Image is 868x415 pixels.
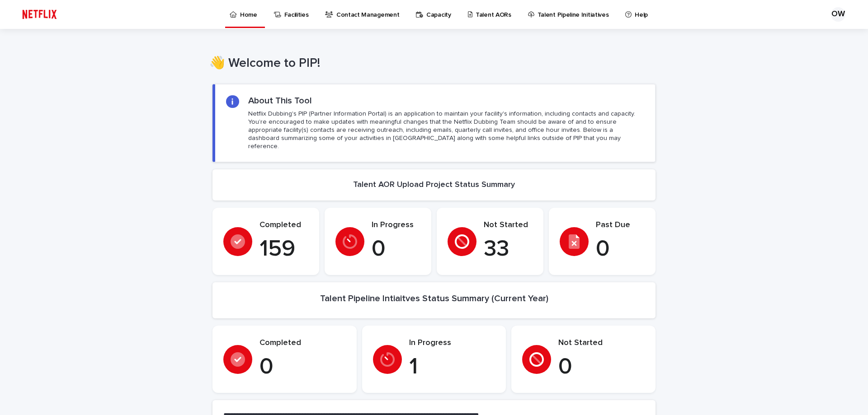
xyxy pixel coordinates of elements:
h2: Talent Pipeline Intiaitves Status Summary (Current Year) [320,293,548,304]
p: Completed [259,220,308,230]
p: 0 [372,236,420,263]
p: 1 [409,354,495,381]
p: In Progress [409,338,495,348]
h2: Talent AOR Upload Project Status Summary [353,180,515,190]
p: 33 [484,236,533,263]
p: Not Started [558,338,645,348]
p: Completed [259,338,346,348]
p: In Progress [372,220,420,230]
p: 0 [596,236,645,263]
div: OW [831,7,845,22]
p: Netflix Dubbing's PIP (Partner Information Portal) is an application to maintain your facility's ... [248,110,644,151]
p: 0 [558,354,645,381]
p: 159 [259,236,308,263]
h2: About This Tool [248,95,312,106]
p: Past Due [596,220,645,230]
p: 0 [259,354,346,381]
img: ifQbXi3ZQGMSEF7WDB7W [18,5,61,23]
p: Not Started [484,220,533,230]
h1: 👋 Welcome to PIP! [209,56,652,71]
